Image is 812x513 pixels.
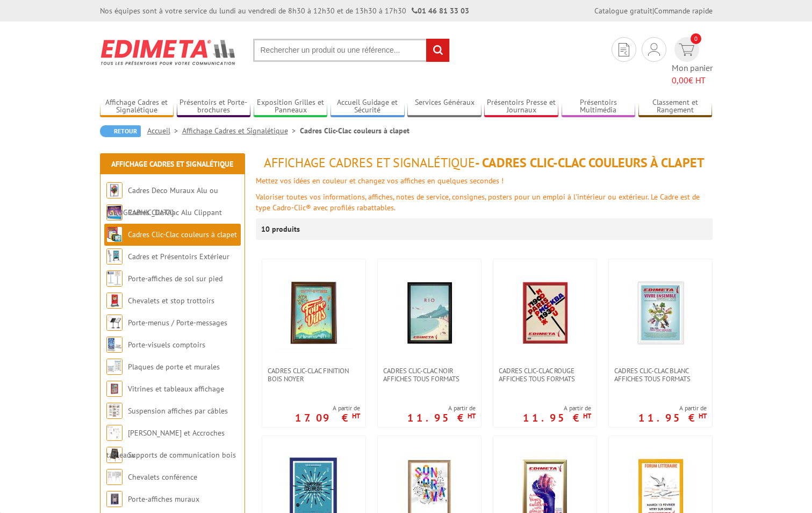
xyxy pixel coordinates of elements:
a: Cadres et Présentoirs Extérieur [128,252,229,261]
img: Cadres et Présentoirs Extérieur [106,248,123,265]
img: Cadres clic-clac rouge affiches tous formats [507,275,583,351]
a: Présentoirs Multimédia [562,98,636,116]
input: rechercher [426,39,449,62]
font: Valoriser toutes vos informations, affiches, notes de service, consignes, posters pour un emploi ... [256,192,700,212]
img: Plaques de porte et murales [106,359,123,375]
a: Affichage Cadres et Signalétique [100,98,174,116]
font: Mettez vos idées en couleur et changez vos affiches en quelques secondes ! [256,176,504,186]
p: 11.95 € [638,415,707,421]
span: € HT [672,74,713,87]
img: devis rapide [648,43,660,56]
a: Cadres Clic-Clac couleurs à clapet [128,230,237,239]
sup: HT [583,411,591,421]
span: A partir de [638,404,707,412]
a: Supports de communication bois [128,450,236,460]
a: devis rapide 0 Mon panier 0,00€ HT [672,37,713,87]
sup: HT [468,411,476,421]
a: Retour [100,125,141,137]
img: Cadres Deco Muraux Alu ou Bois [106,182,123,198]
span: CADRES CLIC-CLAC FINITION BOIS NOYER [268,367,360,383]
img: Chevalets et stop trottoirs [106,293,123,309]
a: Chevalets et stop trottoirs [128,296,214,305]
span: 0,00 [672,75,688,85]
img: Cadres clic-clac blanc affiches tous formats [623,275,698,351]
div: | [594,5,713,16]
img: Cadres clic-clac noir affiches tous formats [392,275,467,351]
a: Accueil [147,126,182,136]
img: devis rapide [619,43,629,56]
img: Porte-menus / Porte-messages [106,315,123,331]
a: Cadres clic-clac noir affiches tous formats [378,367,481,383]
a: Services Généraux [407,98,482,116]
span: Affichage Cadres et Signalétique [264,154,475,171]
sup: HT [699,411,707,421]
a: Affichage Cadres et Signalétique [111,159,233,169]
a: Exposition Grilles et Panneaux [254,98,328,116]
img: CADRES CLIC-CLAC FINITION BOIS NOYER [276,275,351,351]
strong: 01 46 81 33 03 [412,6,469,16]
a: Porte-affiches de sol sur pied [128,274,222,283]
img: Cimaises et Accroches tableaux [106,425,123,441]
span: Mon panier [672,62,713,87]
a: Porte-menus / Porte-messages [128,318,227,327]
span: A partir de [407,404,476,412]
a: Présentoirs et Porte-brochures [177,98,251,116]
a: Commande rapide [654,6,713,16]
a: CADRES CLIC-CLAC FINITION BOIS NOYER [262,367,365,383]
span: A partir de [295,404,360,412]
a: Chevalets conférence [128,472,197,482]
a: Cadres clic-clac rouge affiches tous formats [493,367,597,383]
sup: HT [352,411,360,421]
a: Accueil Guidage et Sécurité [330,98,405,116]
a: Porte-affiches muraux [128,494,199,504]
p: 10 produits [261,218,301,240]
img: Edimeta [100,32,237,72]
img: devis rapide [679,44,694,56]
h1: - Cadres Clic-Clac couleurs à clapet [256,156,713,170]
a: Cadres clic-clac blanc affiches tous formats [609,367,712,383]
span: 0 [691,33,701,44]
a: Cadres Clic-Clac Alu Clippant [128,208,222,217]
span: Cadres clic-clac blanc affiches tous formats [614,367,707,383]
span: Cadres clic-clac noir affiches tous formats [383,367,476,383]
img: Suspension affiches par câbles [106,403,123,419]
p: 11.95 € [523,415,591,421]
a: Cadres Deco Muraux Alu ou [GEOGRAPHIC_DATA] [106,186,218,217]
span: Cadres clic-clac rouge affiches tous formats [499,367,591,383]
a: Suspension affiches par câbles [128,406,228,416]
a: Présentoirs Presse et Journaux [484,98,558,116]
div: Nos équipes sont à votre service du lundi au vendredi de 8h30 à 12h30 et de 13h30 à 17h30 [100,5,469,16]
img: Porte-affiches de sol sur pied [106,270,123,287]
a: Affichage Cadres et Signalétique [182,126,300,136]
span: A partir de [523,404,591,412]
a: Classement et Rangement [638,98,713,116]
img: Porte-visuels comptoirs [106,337,123,353]
img: Cadres Clic-Clac couleurs à clapet [106,226,123,243]
a: Plaques de porte et murales [128,362,220,372]
img: Vitrines et tableaux affichage [106,381,123,397]
a: Vitrines et tableaux affichage [128,384,224,394]
input: Rechercher un produit ou une référence... [253,39,450,62]
img: Porte-affiches muraux [106,491,123,507]
p: 17.09 € [295,415,360,421]
img: Chevalets conférence [106,469,123,485]
li: Cadres Clic-Clac couleurs à clapet [300,125,409,136]
p: 11.95 € [407,415,476,421]
a: [PERSON_NAME] et Accroches tableaux [106,428,225,460]
a: Catalogue gratuit [594,6,652,16]
a: Porte-visuels comptoirs [128,340,205,350]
